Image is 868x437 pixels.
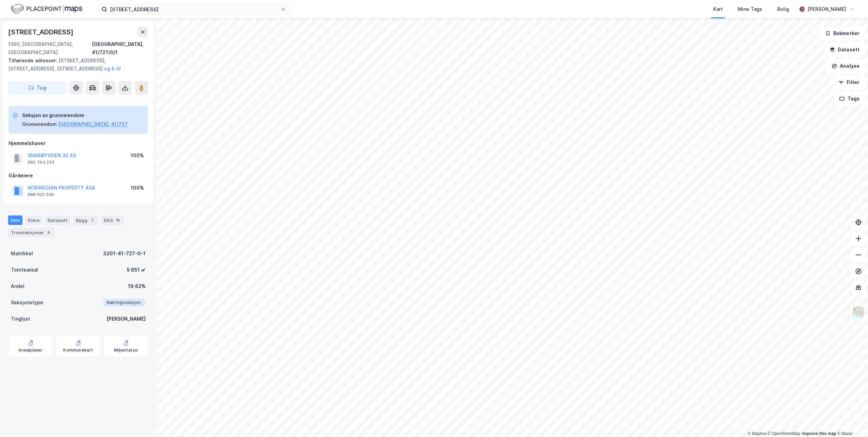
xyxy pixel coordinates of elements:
div: Info [8,215,22,225]
div: [GEOGRAPHIC_DATA], 41/727/0/1 [92,40,148,56]
iframe: Chat Widget [834,404,868,437]
div: Grunneiendom [22,120,57,128]
button: Datasett [824,43,865,56]
span: Tilhørende adresser: [8,58,59,63]
div: 19.62% [128,282,146,290]
div: [STREET_ADDRESS] [8,27,75,37]
a: Improve this map [802,431,836,436]
a: OpenStreetMap [768,431,801,436]
div: 988 622 036 [28,192,54,197]
div: Datasett [45,215,70,225]
div: 16 [114,217,121,224]
div: Seksjonstype [11,298,43,307]
button: Tag [8,81,67,95]
div: Hjemmelshaver [9,139,148,147]
div: Arealplaner [18,347,43,353]
div: Bygg [73,215,98,225]
button: Filter [833,76,865,89]
button: Bokmerker [819,27,865,40]
button: Analyse [826,59,865,73]
div: Matrikkel [11,249,33,258]
div: 5 651 ㎡ [127,266,146,274]
button: [GEOGRAPHIC_DATA], 41/727 [58,120,128,128]
div: Tinglyst [11,315,30,323]
div: [STREET_ADDRESS], [STREET_ADDRESS], [STREET_ADDRESS] [8,56,143,73]
div: 3201-41-727-0-1 [103,249,146,258]
div: 1360, [GEOGRAPHIC_DATA], [GEOGRAPHIC_DATA] [8,40,92,56]
input: Søk på adresse, matrikkel, gårdeiere, leietakere eller personer [107,4,281,14]
div: Transaksjoner [8,228,55,237]
div: Gårdeiere [9,172,148,180]
div: 100% [131,151,144,160]
img: logo.f888ab2527a4732fd821a326f86c7f29.svg [11,3,82,15]
div: Kart [713,5,723,13]
div: 980 743 233 [28,160,54,165]
button: Tags [834,92,865,106]
div: 1 [89,217,96,224]
div: Miljøstatus [114,347,138,353]
img: Z [852,306,865,319]
div: Tomteareal [11,266,38,274]
div: Eiere [25,215,42,225]
a: Mapbox [748,431,766,436]
div: [PERSON_NAME] [106,315,146,323]
div: Mine Tags [738,5,762,13]
div: 100% [131,184,144,192]
div: Bolig [777,5,789,13]
div: Kontrollprogram for chat [834,404,868,437]
div: Kommunekart [63,347,93,353]
div: [PERSON_NAME] [807,5,846,13]
div: ESG [101,215,124,225]
div: 4 [45,229,52,236]
div: Andel [11,282,24,290]
div: Seksjon av grunneiendom [22,111,128,119]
